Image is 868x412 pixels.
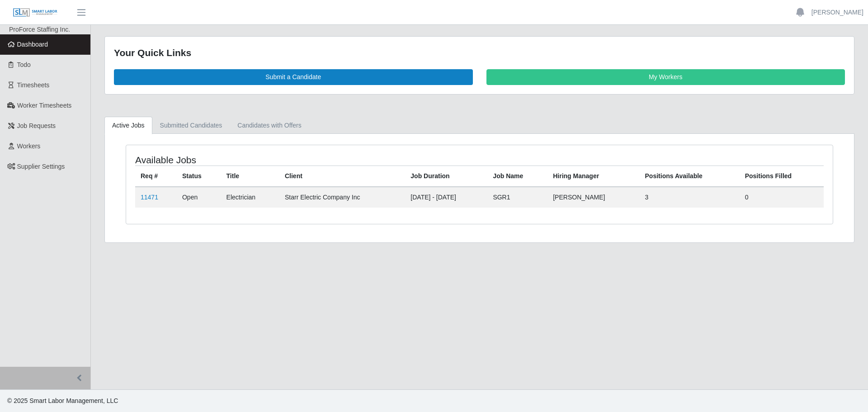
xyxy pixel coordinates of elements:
[17,163,65,170] span: Supplier Settings
[141,194,158,201] a: 11471
[279,166,405,187] th: Client
[135,166,177,187] th: Req #
[487,187,547,208] td: SGR1
[640,166,740,187] th: Positions Available
[152,117,230,134] a: Submitted Candidates
[405,187,487,208] td: [DATE] - [DATE]
[487,166,547,187] th: Job Name
[740,187,824,208] td: 0
[17,61,31,68] span: Todo
[221,187,279,208] td: Electrician
[135,154,414,166] h4: Available Jobs
[17,81,50,89] span: Timesheets
[279,187,405,208] td: Starr Electric Company Inc
[7,397,118,404] span: © 2025 Smart Labor Management, LLC
[405,166,487,187] th: Job Duration
[17,122,56,129] span: Job Requests
[13,8,58,18] img: SLM Logo
[177,166,221,187] th: Status
[547,187,639,208] td: [PERSON_NAME]
[177,187,221,208] td: Open
[114,69,473,85] a: Submit a Candidate
[740,166,824,187] th: Positions Filled
[17,142,41,150] span: Workers
[486,69,845,85] a: My Workers
[547,166,639,187] th: Hiring Manager
[811,8,863,17] a: [PERSON_NAME]
[640,187,740,208] td: 3
[17,102,71,109] span: Worker Timesheets
[114,46,845,60] div: Your Quick Links
[9,26,70,33] span: ProForce Staffing Inc.
[221,166,279,187] th: Title
[230,117,309,134] a: Candidates with Offers
[17,41,48,48] span: Dashboard
[104,117,152,134] a: Active Jobs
